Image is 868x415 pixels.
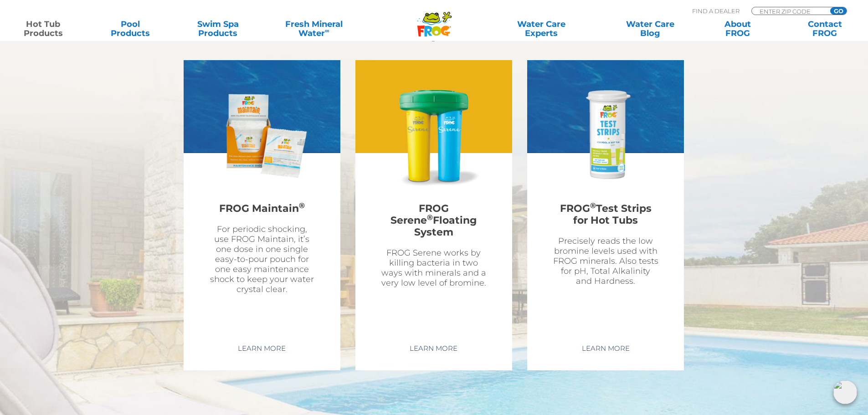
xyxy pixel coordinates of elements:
img: Related Products Thumbnail [381,83,487,189]
sup: ® [299,201,305,210]
a: Learn More [571,340,640,357]
a: Learn More [399,340,468,357]
a: Related Products ThumbnailFROG®Test Strips for Hot TubsPrecisely reads the low bromine levels use... [527,60,684,333]
a: Related Products ThumbnailFROG Serene®Floating SystemFROG Serene works by killing bacteria in two... [355,60,512,333]
input: GO [830,7,847,15]
h2: FROG Maintain [209,198,315,220]
p: Find A Dealer [692,7,740,15]
a: ContactFROG [791,20,859,38]
a: PoolProducts [97,20,164,38]
a: Swim SpaProducts [184,20,252,38]
h2: FROG Test Strips for Hot Tubs [552,198,659,231]
a: AboutFROG [704,20,771,38]
p: For periodic shocking, use FROG Maintain, it’s one dose in one single easy-to-pour pouch for one ... [209,224,315,294]
a: Hot TubProducts [9,20,77,38]
sup: ® [427,213,433,222]
a: Water CareBlog [616,20,684,38]
img: Related Products Thumbnail [209,83,315,189]
h2: FROG Serene Floating System [380,198,487,243]
sup: ® [590,201,596,210]
img: openIcon [833,380,857,404]
sup: ∞ [325,27,329,34]
img: Related Products Thumbnail [553,83,658,189]
a: Related Products ThumbnailFROG Maintain®For periodic shocking, use FROG Maintain, it’s one dose i... [184,60,340,333]
p: FROG Serene works by killing bacteria in two ways with minerals and a very low level of bromine. [380,248,487,288]
a: Fresh MineralWater∞ [271,20,356,38]
a: Water CareExperts [486,20,596,38]
a: Learn More [227,340,296,357]
p: Precisely reads the low bromine levels used with FROG minerals. Also tests for pH, Total Alkalini... [552,236,659,286]
input: Zip Code Form [759,7,820,15]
